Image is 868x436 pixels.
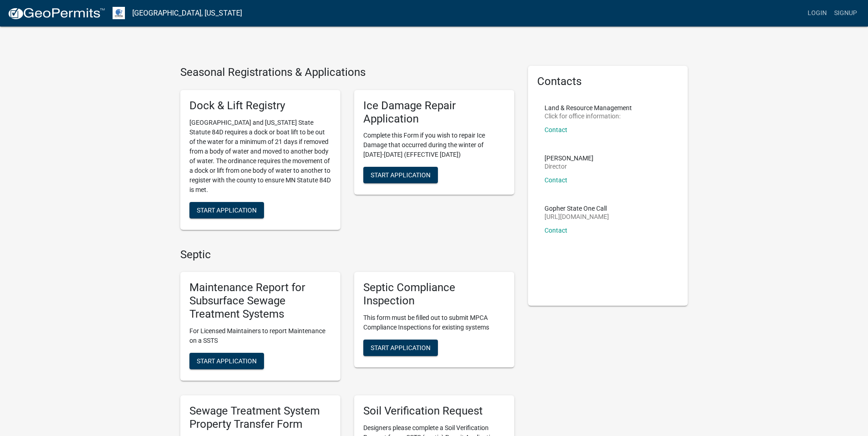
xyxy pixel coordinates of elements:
button: Start Application [189,353,264,369]
p: Gopher State One Call [545,205,609,212]
h5: Dock & Lift Registry [189,99,331,112]
h5: Septic Compliance Inspection [363,281,505,308]
a: Contact [545,227,567,234]
button: Start Application [363,167,438,183]
span: Start Application [197,357,257,364]
h4: Seasonal Registrations & Applications [180,66,514,79]
p: Land & Resource Management [545,105,632,111]
span: Start Application [371,344,431,351]
a: Contact [545,126,567,133]
a: [GEOGRAPHIC_DATA], [US_STATE] [132,5,242,21]
p: Director [545,163,593,170]
p: [PERSON_NAME] [545,155,593,161]
button: Start Application [189,202,264,218]
button: Start Application [363,340,438,356]
h5: Sewage Treatment System Property Transfer Form [189,404,331,431]
h5: Soil Verification Request [363,404,505,418]
p: This form must be filled out to submit MPCA Compliance Inspections for existing systems [363,313,505,332]
p: Click for office information: [545,113,632,119]
h4: Septic [180,248,514,261]
p: Complete this Form if you wish to repair Ice Damage that occurred during the winter of [DATE]-[DA... [363,131,505,160]
p: [URL][DOMAIN_NAME] [545,213,609,220]
h5: Ice Damage Repair Application [363,99,505,126]
span: Start Application [197,206,257,213]
p: For Licensed Maintainers to report Maintenance on a SSTS [189,326,331,346]
img: Otter Tail County, Minnesota [113,7,125,19]
h5: Maintenance Report for Subsurface Sewage Treatment Systems [189,281,331,320]
a: Signup [830,5,861,22]
h5: Contacts [537,75,679,88]
span: Start Application [371,171,431,179]
p: [GEOGRAPHIC_DATA] and [US_STATE] State Statute 84D requires a dock or boat lift to be out of the ... [189,118,331,195]
a: Login [804,5,830,22]
a: Contact [545,176,567,184]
